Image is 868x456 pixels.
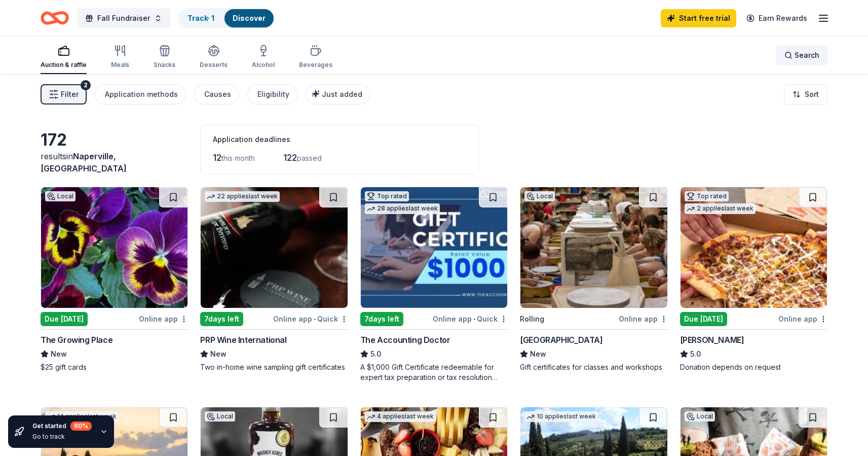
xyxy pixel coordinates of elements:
img: Image for PRP Wine International [201,187,347,308]
div: 10 applies last week [524,411,598,422]
img: Image for The Accounting Doctor [361,187,507,308]
a: Discover [233,14,266,22]
a: Earn Rewards [740,9,813,27]
button: Snacks [154,41,175,74]
span: 122 [283,152,297,163]
div: Online app [139,312,188,325]
div: Online app Quick [273,312,348,325]
span: • [314,315,316,323]
div: Beverages [299,61,332,69]
span: this month [221,154,255,162]
div: Eligibility [257,88,289,100]
a: Image for The Growing PlaceLocalDue [DATE]Online appThe Growing PlaceNew$25 gift cards [41,187,188,372]
div: The Growing Place [41,334,112,346]
a: Start free trial [661,9,736,27]
span: 12 [213,152,221,163]
div: Online app [619,312,668,325]
div: Meals [111,61,129,69]
div: $25 gift cards [41,362,188,372]
a: Image for PRP Wine International22 applieslast week7days leftOnline app•QuickPRP Wine Internation... [200,187,348,372]
div: 80 % [70,422,92,431]
button: Filter2 [41,84,87,104]
div: Alcohol [252,61,275,69]
button: Alcohol [252,41,275,74]
div: Top rated [685,191,729,201]
div: The Accounting Doctor [360,334,450,346]
a: Image for Lillstreet Art CenterLocalRollingOnline app[GEOGRAPHIC_DATA]NewGift certificates for cl... [520,187,667,372]
span: Fall Fundraiser [97,12,150,24]
div: Online app [778,312,827,325]
span: 5.0 [370,348,381,360]
button: Track· 1Discover [178,8,275,28]
span: • [473,315,475,323]
span: 5.0 [690,348,701,360]
span: passed [297,154,322,162]
img: Image for Casey's [681,187,827,308]
button: Sort [784,84,827,104]
span: Filter [61,88,79,100]
div: PRP Wine International [200,334,286,346]
div: Local [45,191,76,201]
div: 7 days left [360,312,403,326]
div: 172 [41,130,188,150]
div: 2 applies last week [685,203,756,214]
button: Desserts [200,41,228,74]
div: 7 days left [200,312,243,326]
button: Beverages [299,41,332,74]
span: New [210,348,227,360]
div: [PERSON_NAME] [680,334,744,346]
div: 28 applies last week [365,203,440,214]
img: Image for Lillstreet Art Center [520,187,667,308]
button: Auction & raffle [41,41,87,74]
div: 2 [81,80,91,90]
div: results [41,150,188,174]
span: Sort [805,88,819,100]
button: Search [776,45,827,65]
button: Just added [306,84,370,104]
img: Image for The Growing Place [41,187,187,308]
span: Search [795,49,819,61]
div: Desserts [200,61,228,69]
div: Rolling [520,313,544,325]
div: Donation depends on request [680,362,827,372]
div: Application deadlines [213,133,466,146]
div: Local [524,191,555,201]
button: Eligibility [247,84,297,104]
button: Meals [111,41,129,74]
div: 22 applies last week [205,191,280,202]
a: Image for The Accounting DoctorTop rated28 applieslast week7days leftOnline app•QuickThe Accounti... [360,187,508,382]
div: 4 applies last week [365,411,436,422]
div: Due [DATE] [41,312,88,326]
a: Home [41,6,69,30]
div: Get started [32,422,92,431]
div: Auction & raffle [41,61,87,69]
div: Gift certificates for classes and workshops [520,362,667,372]
a: Track· 1 [187,14,214,22]
span: in [41,151,127,173]
span: Just added [322,90,362,98]
div: [GEOGRAPHIC_DATA] [520,334,602,346]
div: Local [685,411,715,422]
div: Go to track [32,433,92,441]
a: Image for Casey'sTop rated2 applieslast weekDue [DATE]Online app[PERSON_NAME]5.0Donation depends ... [680,187,827,372]
span: New [51,348,67,360]
div: Two in-home wine sampling gift certificates [200,362,348,372]
button: Causes [194,84,239,104]
span: New [530,348,546,360]
div: A $1,000 Gift Certificate redeemable for expert tax preparation or tax resolution services—recipi... [360,362,508,382]
div: Local [205,411,235,422]
button: Fall Fundraiser [77,8,170,28]
div: Due [DATE] [680,312,727,326]
div: Top rated [365,191,409,201]
div: Application methods [105,88,178,100]
div: Online app Quick [433,312,508,325]
div: Causes [204,88,231,100]
span: Naperville, [GEOGRAPHIC_DATA] [41,151,127,173]
div: Snacks [154,61,175,69]
button: Application methods [95,84,186,104]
